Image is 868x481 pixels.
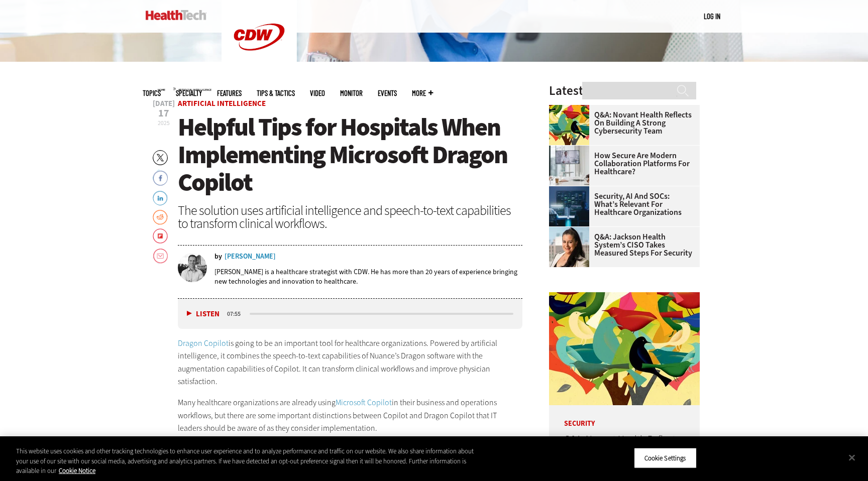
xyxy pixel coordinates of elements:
a: Features [217,89,242,97]
img: security team in high-tech computer room [549,186,589,226]
a: Video [310,89,325,97]
a: [PERSON_NAME] [225,253,276,260]
img: Home [146,10,206,20]
div: This website uses cookies and other tracking technologies to enhance user experience and to analy... [16,446,477,476]
a: More information about your privacy [59,466,95,475]
img: Connie Barrera [549,227,589,267]
div: User menu [704,11,720,22]
a: MonITor [340,89,363,97]
span: Helpful Tips for Hospitals When Implementing Microsoft Dragon Copilot [178,110,507,199]
span: Specialty [176,89,202,97]
button: Listen [187,310,220,318]
p: Many healthcare organizations are already using in their business and operations workflows, but t... [178,396,522,435]
a: Events [378,89,397,97]
a: Q&A: Jackson Health System’s CISO Takes Measured Steps for Security [549,233,694,257]
a: abstract illustration of a tree [549,105,594,113]
img: Cory Smith [178,253,207,282]
h3: Latest Articles [549,84,700,97]
div: media player [178,299,522,329]
a: Security, AI and SOCs: What’s Relevant for Healthcare Organizations [549,192,694,216]
span: 2025 [158,119,170,127]
a: Tips & Tactics [257,89,295,97]
p: Security [549,405,700,427]
span: by [214,253,222,260]
img: care team speaks with physician over conference call [549,146,589,186]
img: abstract illustration of a tree [549,292,700,405]
a: care team speaks with physician over conference call [549,146,594,154]
p: [PERSON_NAME] is a healthcare strategist with CDW. He has more than 20 years of experience bringi... [214,267,522,286]
a: Log in [704,12,720,21]
a: Q&A: Novant Health Reflects on Building a Strong Cybersecurity Team [549,111,694,135]
a: Connie Barrera [549,227,594,235]
a: Microsoft Copilot [336,397,392,408]
button: Close [841,446,863,468]
span: 17 [153,108,175,118]
p: is going to be an important tool for healthcare organizations. Powered by artificial intelligence... [178,337,522,388]
img: abstract illustration of a tree [549,105,589,145]
span: More [412,89,433,97]
div: duration [226,309,248,318]
div: The solution uses artificial intelligence and speech-to-text capabilities to transform clinical w... [178,204,522,230]
span: Topics [143,89,161,97]
button: Cookie Settings [634,447,697,468]
a: Q&A: Novant Health Reflects on Building a Strong Cybersecurity Team [564,433,680,467]
a: CDW [222,66,297,77]
a: Dragon Copilot [178,338,229,348]
a: security team in high-tech computer room [549,186,594,194]
a: How Secure Are Modern Collaboration Platforms for Healthcare? [549,152,694,176]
